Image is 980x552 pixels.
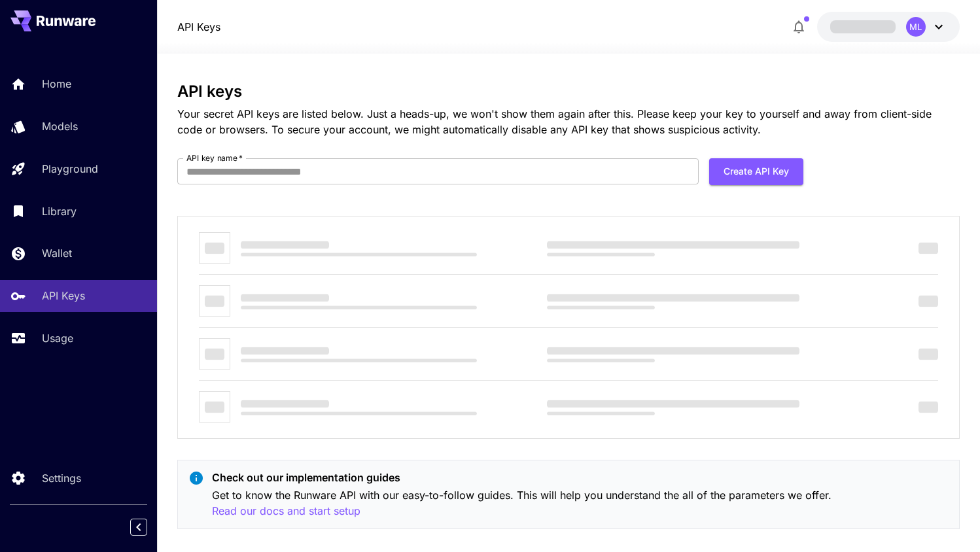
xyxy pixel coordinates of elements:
[906,17,926,37] div: ML
[177,82,959,101] h3: API keys
[130,519,147,536] button: Collapse sidebar
[42,118,78,134] p: Models
[186,152,243,164] label: API key name
[42,203,77,219] p: Library
[42,161,98,177] p: Playground
[42,288,85,303] p: API Keys
[42,470,81,486] p: Settings
[212,503,360,519] button: Read our docs and start setup
[177,19,220,35] nav: breadcrumb
[212,470,948,485] p: Check out our implementation guides
[177,106,959,137] p: Your secret API keys are listed below. Just a heads-up, we won't show them again after this. Plea...
[709,158,803,185] button: Create API Key
[42,76,71,92] p: Home
[212,487,948,519] p: Get to know the Runware API with our easy-to-follow guides. This will help you understand the all...
[140,515,157,539] div: Collapse sidebar
[42,245,72,261] p: Wallet
[817,12,960,42] button: ML
[177,19,220,35] a: API Keys
[42,330,73,346] p: Usage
